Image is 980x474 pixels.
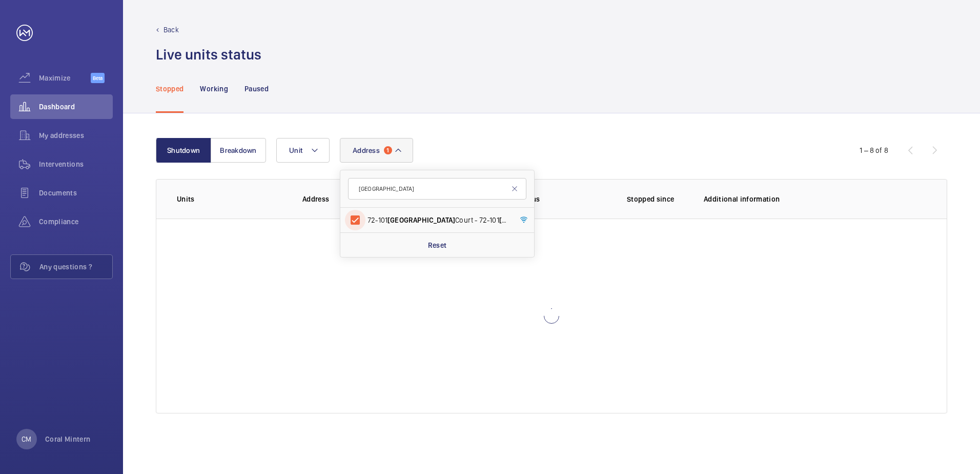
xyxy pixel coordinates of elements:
input: Search by address [348,178,526,200]
p: Address [302,194,448,204]
button: Shutdown [156,138,211,163]
p: Working [200,84,228,94]
span: Unit [289,146,302,154]
span: 1 [384,146,392,154]
span: My addresses [39,130,113,141]
span: Documents [39,188,113,198]
span: Address [353,146,380,154]
p: CM [22,434,31,444]
button: Unit [276,138,330,163]
span: Interventions [39,159,113,169]
span: [GEOGRAPHIC_DATA] [499,216,567,224]
span: Maximize [39,73,91,83]
span: Compliance [39,216,113,227]
button: Address1 [340,138,413,163]
span: 72-101 Court - 72-101 [GEOGRAPHIC_DATA] [367,215,508,225]
p: Stopped [156,84,183,94]
span: Dashboard [39,102,113,112]
span: Any questions ? [39,262,112,272]
p: Stopped since [627,194,687,204]
div: 1 – 8 of 8 [860,145,888,155]
p: Reset [428,240,447,250]
p: Back [164,25,179,35]
span: Beta [91,73,105,83]
p: Coral Mintern [45,434,91,444]
p: Units [177,194,286,204]
p: Additional information [704,194,926,204]
p: Paused [244,84,269,94]
button: Breakdown [211,138,266,163]
span: [GEOGRAPHIC_DATA] [387,216,455,224]
h1: Live units status [156,45,261,64]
